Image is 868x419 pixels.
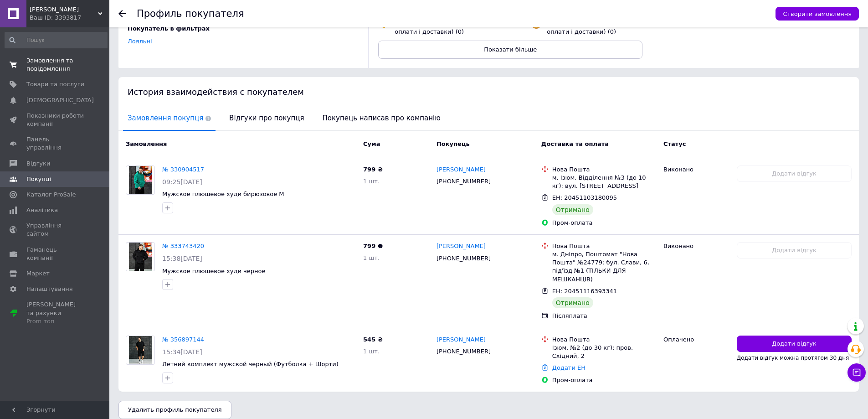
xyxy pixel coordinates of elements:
[26,246,84,262] span: Гаманець компанії
[118,401,231,419] button: Удалить профиль покупателя
[737,355,849,361] span: Додати відгук можна протягом 30 дня
[318,107,445,130] span: Покупець написав про компанію
[552,219,656,227] div: Пром-оплата
[162,268,265,274] a: Мужское плюшевое худи черное
[437,166,486,174] a: [PERSON_NAME]
[776,7,859,21] button: Створити замовлення
[26,269,50,278] span: Маркет
[137,8,244,19] h1: Профиль покупателя
[363,336,383,343] span: 545 ₴
[363,254,380,261] span: 1 шт.
[552,344,656,360] div: Ізюм, №2 (до 30 кг): пров. Східний, 2
[129,243,152,271] img: Фото товару
[363,140,380,147] span: Cума
[552,364,586,371] a: Додати ЕН
[363,166,383,173] span: 799 ₴
[26,300,84,326] span: [PERSON_NAME] та рахунки
[552,250,656,284] div: м. Дніпро, Поштомат "Нова Пошта" №24779: бул. Слави, 6, під'їзд №1 (ТІЛЬКИ ДЛЯ МЕШКАНЦІВ)
[547,11,616,35] span: Не дотримується домовленостей (щодо оплати і доставки) (0)
[26,135,84,152] span: Панель управління
[363,178,380,185] span: 1 шт.
[162,255,202,262] span: 15:38[DATE]
[5,32,108,48] input: Пошук
[847,363,866,382] button: Чат з покупцем
[162,166,204,173] a: № 330904517
[123,107,216,130] span: Замовлення покупця
[552,297,593,308] div: Отримано
[552,312,656,320] div: Післяплата
[541,140,609,147] span: Доставка та оплата
[663,336,729,344] div: Оплачено
[128,25,357,33] div: Покупатель в фильтрах
[484,46,537,53] span: Показати більше
[552,166,656,174] div: Нова Пошта
[26,57,84,73] span: Замовлення та повідомлення
[162,243,204,249] a: № 333743420
[128,406,222,413] span: Удалить профиль покупателя
[663,140,686,147] span: Статус
[552,194,617,201] span: ЕН: 20451103180095
[437,336,486,344] a: [PERSON_NAME]
[26,191,76,199] span: Каталог ProSale
[437,242,486,251] a: [PERSON_NAME]
[552,242,656,250] div: Нова Пошта
[737,336,852,352] button: Додати відгук
[118,10,126,17] div: Повернутися назад
[162,336,204,343] a: № 356897144
[26,80,84,88] span: Товари та послуги
[128,38,152,45] a: Лояльні
[126,336,155,365] a: Фото товару
[26,317,84,326] div: Prom топ
[129,166,152,194] img: Фото товару
[26,175,51,183] span: Покупці
[663,166,729,174] div: Виконано
[126,166,155,195] a: Фото товару
[552,288,617,295] span: ЕН: 20451116393341
[437,140,470,147] span: Покупець
[128,87,304,97] span: История взаимодействия с покупателем
[552,204,593,215] div: Отримано
[26,285,73,293] span: Налаштування
[225,107,308,130] span: Відгуки про покупця
[435,253,493,264] div: [PHONE_NUMBER]
[30,5,98,14] span: Felix Est
[26,160,50,168] span: Відгуки
[126,140,167,147] span: Замовлення
[363,243,383,249] span: 799 ₴
[435,176,493,187] div: [PHONE_NUMBER]
[552,376,656,384] div: Пром-оплата
[363,348,380,355] span: 1 шт.
[162,348,202,356] span: 15:34[DATE]
[26,206,58,214] span: Аналітика
[26,112,84,128] span: Показники роботи компанії
[129,336,152,364] img: Фото товару
[162,361,339,367] a: Летний комплект мужской черный (Футболка + Шорти)
[435,346,493,357] div: [PHONE_NUMBER]
[663,242,729,250] div: Виконано
[26,222,84,238] span: Управління сайтом
[30,14,109,22] div: Ваш ID: 3393817
[26,96,94,104] span: [DEMOGRAPHIC_DATA]
[552,336,656,344] div: Нова Пошта
[395,11,464,35] span: Дотримується домовленостей (щодо оплати і доставки) (0)
[552,174,656,190] div: м. Ізюм, Відділення №3 (до 10 кг): вул. [STREET_ADDRESS]
[783,10,852,17] span: Створити замовлення
[772,340,817,348] span: Додати відгук
[378,41,642,59] button: Показати більше
[126,242,155,271] a: Фото товару
[162,178,202,186] span: 09:25[DATE]
[162,191,284,197] a: Мужское плюшевое худи бирюзовое M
